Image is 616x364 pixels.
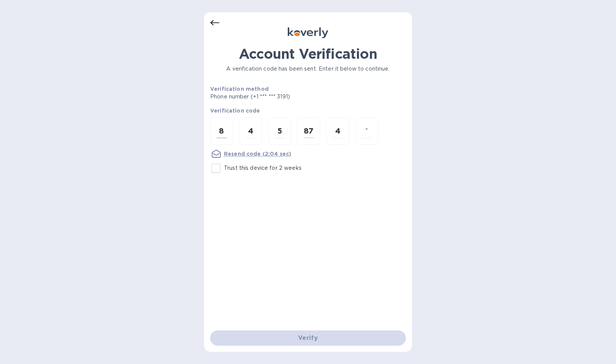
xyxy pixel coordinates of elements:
[210,86,269,92] b: Verification method
[224,151,291,157] u: Resend code (2:04 sec)
[210,46,406,62] h1: Account Verification
[210,65,406,73] p: A verification code has been sent. Enter it below to continue.
[224,164,302,172] p: Trust this device for 2 weeks
[210,107,406,114] p: Verification code
[210,93,349,101] p: Phone number (+1 *** *** 3191)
